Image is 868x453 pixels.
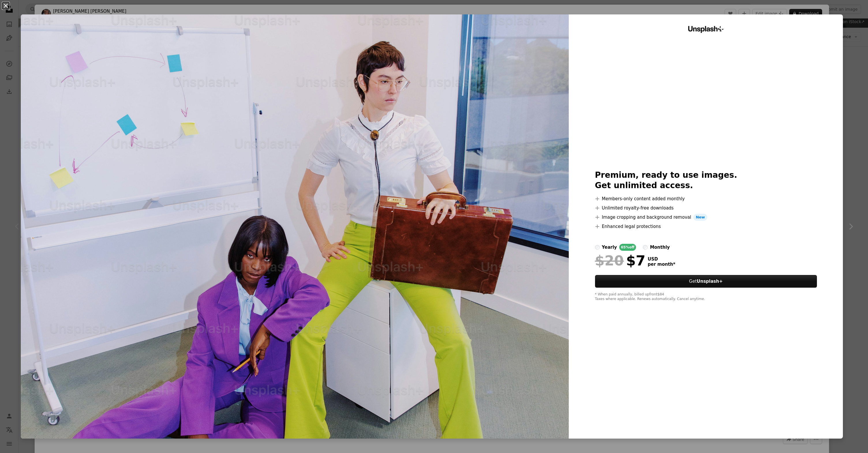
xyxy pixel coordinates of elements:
[602,244,617,251] div: yearly
[595,223,817,230] li: Enhanced legal protections
[595,253,624,268] span: $20
[595,205,817,211] li: Unlimited royalty-free downloads
[648,257,676,262] span: USD
[595,170,817,191] h2: Premium, ready to use images. Get unlimited access.
[595,245,600,250] input: yearly65%off
[697,279,723,284] strong: Unsplash+
[595,214,817,221] li: Image cropping and background removal
[648,262,676,267] span: per month *
[650,244,670,251] div: monthly
[693,214,707,221] span: New
[595,292,817,302] div: * When paid annually, billed upfront $84 Taxes where applicable. Renews automatically. Cancel any...
[643,245,648,250] input: monthly
[595,253,646,268] div: $7
[595,275,817,288] button: GetUnsplash+
[619,244,636,251] div: 65% off
[595,195,817,202] li: Members-only content added monthly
